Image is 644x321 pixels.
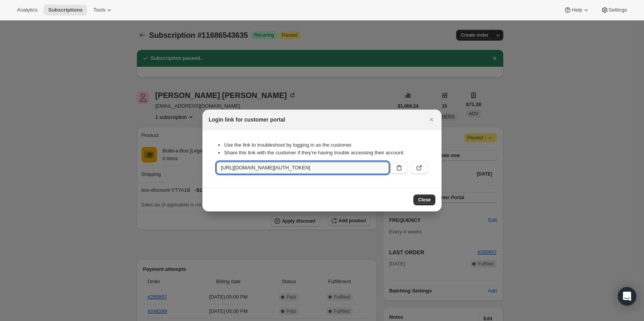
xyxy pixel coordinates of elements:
[572,7,582,13] span: Help
[224,141,428,149] li: Use the link to troubleshoot by logging in as the customer.
[12,5,42,15] button: Analytics
[209,116,285,123] h2: Login link for customer portal
[224,149,428,157] li: Share this link with the customer if they’re having trouble accessing their account.
[618,287,636,306] div: Open Intercom Messenger
[559,5,594,15] button: Help
[48,7,83,13] span: Subscriptions
[413,194,435,205] button: Close
[596,5,632,15] button: Settings
[93,7,105,13] span: Tools
[89,5,118,15] button: Tools
[426,114,437,125] button: Close
[44,5,87,15] button: Subscriptions
[17,7,37,13] span: Analytics
[418,197,431,203] span: Close
[609,7,627,13] span: Settings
